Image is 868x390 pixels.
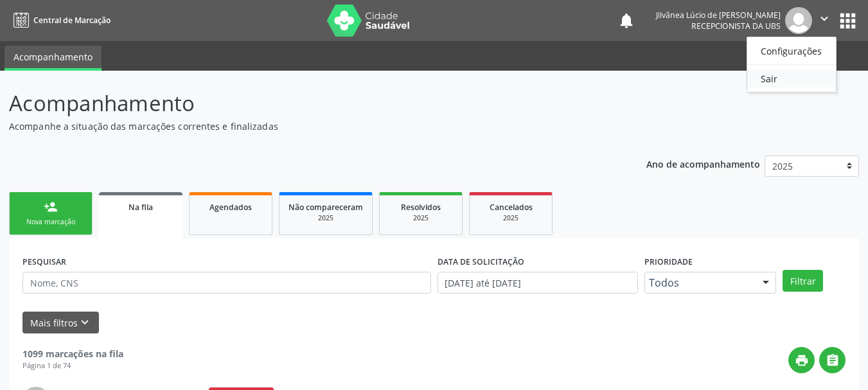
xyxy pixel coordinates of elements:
div: Nova marcação [19,217,83,227]
span: Todos [649,276,750,289]
div: person_add [44,200,58,214]
button: Filtrar [783,270,823,292]
div: 2025 [479,213,543,223]
span: Não compareceram [288,202,363,213]
strong: 1099 marcações na fila [22,348,123,360]
div: 2025 [389,213,453,223]
p: Ano de acompanhamento [646,155,760,172]
ul:  [747,37,837,93]
label: DATA DE SOLICITAÇÃO [438,252,524,272]
span: Cancelados [490,202,533,213]
a: Central de Marcação [9,10,111,31]
span: Resolvidos [401,202,441,213]
span: Na fila [128,202,153,213]
input: Nome, CNS [22,272,431,294]
div: Jilvânea Lúcio de [PERSON_NAME] [656,10,781,21]
p: Acompanhamento [9,87,604,120]
p: Acompanhe a situação das marcações correntes e finalizadas [9,120,604,133]
a: Acompanhamento [4,46,102,71]
label: PESQUISAR [22,252,66,272]
button:  [819,347,846,373]
button: print [788,347,815,373]
i: print [795,353,809,368]
span: Recepcionista da UBS [691,21,781,31]
div: 2025 [288,213,363,223]
i:  [826,353,840,368]
i: keyboard_arrow_down [78,315,92,330]
button: notifications [617,12,635,30]
button: Mais filtroskeyboard_arrow_down [22,312,99,334]
button: apps [837,10,859,32]
label: Prioridade [644,252,693,272]
div: Página 1 de 74 [22,360,123,371]
span: Agendados [209,202,252,213]
img: img [785,7,812,34]
input: Selecione um intervalo [438,272,639,294]
button:  [812,7,837,34]
span: Central de Marcação [33,15,111,26]
a: Configurações [747,42,836,60]
a: Sair [747,69,836,87]
i:  [817,12,831,26]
